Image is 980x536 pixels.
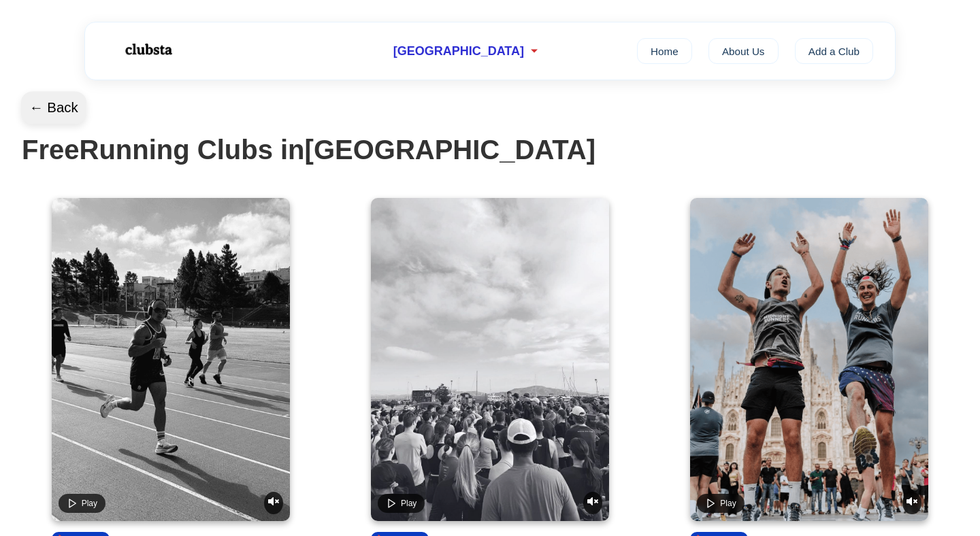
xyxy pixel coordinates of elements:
[264,492,283,514] button: Unmute video
[82,499,97,508] span: Play
[697,494,744,513] button: Play video
[393,44,524,58] span: [GEOGRAPHIC_DATA]
[902,492,921,514] button: Unmute video
[708,38,779,64] a: About Us
[583,492,602,514] button: Unmute video
[22,135,958,165] h1: Free Running Clubs in [GEOGRAPHIC_DATA]
[795,38,874,64] a: Add a Club
[21,92,86,124] button: ← Back
[107,33,189,67] img: Logo
[720,499,736,508] span: Play
[59,494,105,513] button: Play video
[637,38,692,64] a: Home
[378,494,425,513] button: Play video
[401,499,416,508] span: Play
